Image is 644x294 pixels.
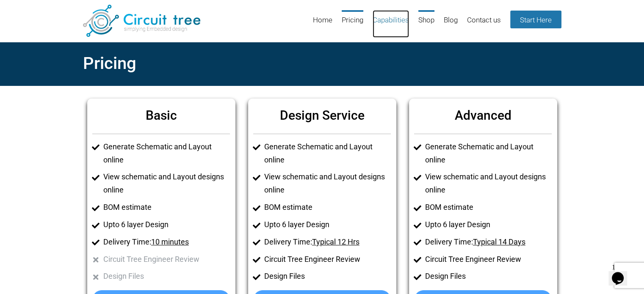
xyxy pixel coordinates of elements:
[264,270,391,283] li: Design Files
[444,10,458,38] a: Blog
[342,10,363,38] a: Pricing
[425,201,552,214] li: BOM estimate
[264,140,391,167] li: Generate Schematic and Layout online
[425,270,552,283] li: Design Files
[510,11,561,28] a: Start Here
[264,253,391,266] li: Circuit Tree Engineer Review
[264,218,391,231] li: Upto 6 layer Design
[425,170,552,197] li: View schematic and Layout designs online
[264,236,391,249] li: Delivery Time:
[425,140,552,167] li: Generate Schematic and Layout online
[103,201,230,214] li: BOM estimate
[253,104,391,127] h6: Design Service
[425,236,552,249] li: Delivery Time:
[264,201,391,214] li: BOM estimate
[83,5,200,37] img: Circuit Tree
[473,237,525,246] u: Typical 14 Days
[103,236,230,249] li: Delivery Time:
[312,237,359,246] u: Typical 12 Hrs
[92,104,230,127] h6: Basic
[151,237,189,246] u: 10 minutes
[103,140,230,167] li: Generate Schematic and Layout online
[418,10,434,38] a: Shop
[425,218,552,231] li: Upto 6 layer Design
[373,10,409,38] a: Capabilities
[467,10,501,38] a: Contact us
[608,260,636,286] iframe: chat widget
[103,218,230,231] li: Upto 6 layer Design
[103,270,230,283] li: Design Files
[425,253,552,266] li: Circuit Tree Engineer Review
[103,253,230,266] li: Circuit Tree Engineer Review
[414,104,552,127] h6: Advanced
[264,170,391,197] li: View schematic and Layout designs online
[83,49,561,78] h2: Pricing
[103,170,230,197] li: View schematic and Layout designs online
[313,10,332,38] a: Home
